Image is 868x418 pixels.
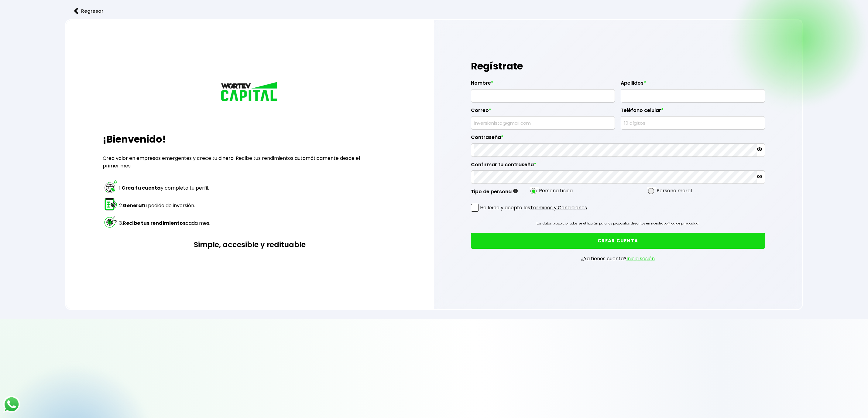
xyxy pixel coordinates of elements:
img: logos_whatsapp-icon.242b2217.svg [3,396,20,413]
h3: Simple, accesible y redituable [103,239,397,250]
label: Nombre [471,80,615,89]
p: Crea valor en empresas emergentes y crece tu dinero. Recibe tus rendimientos automáticamente desd... [103,154,397,170]
strong: Genera [123,202,142,209]
label: Tipo de persona [471,189,518,198]
button: CREAR CUENTA [471,233,765,249]
label: Correo [471,107,615,116]
img: paso 1 [104,180,118,194]
p: He leído y acepto los [480,204,587,211]
label: Contraseña [471,134,765,143]
input: inversionista@gmail.com [474,116,612,129]
input: 10 dígitos [623,116,762,129]
td: 2. tu pedido de inversión. [119,197,211,214]
td: 3. cada mes. [119,214,211,231]
p: ¿Ya tienes cuenta? [581,255,655,262]
a: Inicia sesión [626,255,655,262]
label: Persona física [539,187,573,194]
h1: Regístrate [471,57,765,75]
img: gfR76cHglkPwleuBLjWdxeZVvX9Wp6JBDmjRYY8JYDQn16A2ICN00zLTgIroGa6qie5tIuWH7V3AapTKqzv+oMZsGfMUqL5JM... [513,189,518,193]
a: política de privacidad. [664,221,699,226]
a: flecha izquierdaRegresar [65,3,803,19]
label: Persona moral [657,187,692,194]
label: Teléfono celular [621,107,765,116]
a: Términos y Condiciones [530,204,587,211]
strong: Crea tu cuenta [122,184,161,191]
img: flecha izquierda [74,8,78,14]
strong: Recibe tus rendimientos [123,220,186,227]
img: paso 2 [104,197,118,211]
label: Confirmar tu contraseña [471,162,765,171]
td: 1. y completa tu perfil. [119,179,211,196]
p: Los datos proporcionados se utilizarán para los propósitos descritos en nuestra [537,221,699,227]
img: paso 3 [104,215,118,229]
img: logo_wortev_capital [219,81,280,103]
button: Regresar [65,3,112,19]
h2: ¡Bienvenido! [103,132,397,147]
label: Apellidos [621,80,765,89]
